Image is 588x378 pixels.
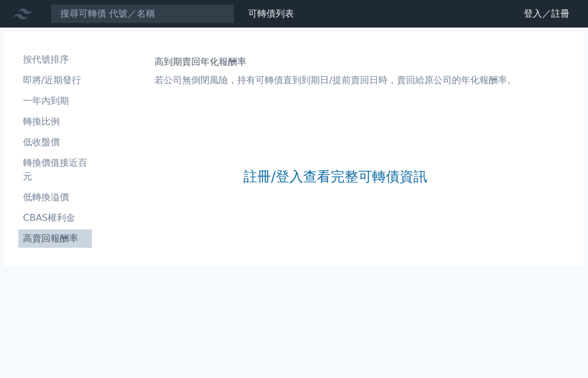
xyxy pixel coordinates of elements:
[18,73,92,87] li: 即將/近期發行
[18,188,92,206] a: 低轉換溢價
[18,209,92,227] a: CBAS權利金
[18,232,92,245] li: 高賣回報酬率
[18,115,92,128] li: 轉換比例
[248,8,294,19] a: 可轉債列表
[514,5,579,23] a: 登入／註冊
[18,94,92,108] li: 一年內到期
[154,73,516,87] p: 若公司無倒閉風險，持有可轉債直到到期日/提前賣回日時，賣回給原公司的年化報酬率。
[18,50,92,69] a: 按代號排序
[18,156,92,184] li: 轉換價值接近百元
[243,167,427,186] a: 註冊/登入查看完整可轉債資訊
[18,92,92,110] a: 一年內到期
[18,135,92,149] li: 低收盤價
[18,53,92,67] li: 按代號排序
[18,154,92,186] a: 轉換價值接近百元
[154,55,516,69] h1: 高到期賣回年化報酬率
[18,211,92,225] li: CBAS權利金
[51,4,234,24] input: 搜尋可轉債 代號／名稱
[18,133,92,151] a: 低收盤價
[18,71,92,89] a: 即將/近期發行
[18,229,92,248] a: 高賣回報酬率
[18,112,92,131] a: 轉換比例
[18,190,92,204] li: 低轉換溢價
